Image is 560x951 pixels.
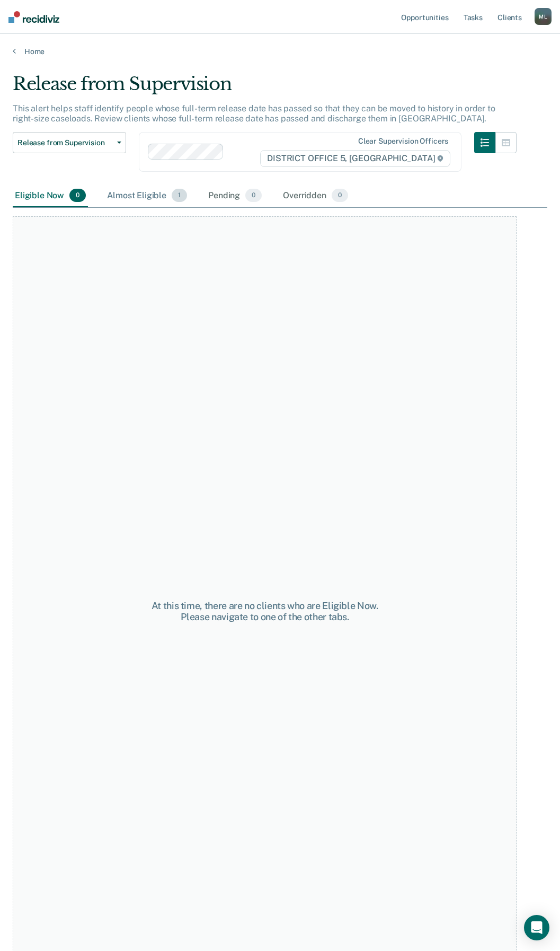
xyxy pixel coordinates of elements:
[535,8,552,25] button: ML
[332,189,348,202] span: 0
[105,184,189,208] div: Almost Eligible1
[206,184,264,208] div: Pending0
[139,600,390,623] div: At this time, there are no clients who are Eligible Now. Please navigate to one of the other tabs.
[13,73,517,103] div: Release from Supervision
[13,132,126,153] button: Release from Supervision
[281,184,350,208] div: Overridden0
[358,137,448,146] div: Clear supervision officers
[17,138,113,147] span: Release from Supervision
[13,103,495,124] p: This alert helps staff identify people whose full-term release date has passed so that they can b...
[535,8,552,25] div: M L
[260,150,450,167] span: DISTRICT OFFICE 5, [GEOGRAPHIC_DATA]
[172,189,187,202] span: 1
[8,11,59,23] img: Recidiviz
[13,47,547,56] a: Home
[69,189,86,202] span: 0
[245,189,262,202] span: 0
[13,184,88,208] div: Eligible Now0
[524,915,549,940] div: Open Intercom Messenger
